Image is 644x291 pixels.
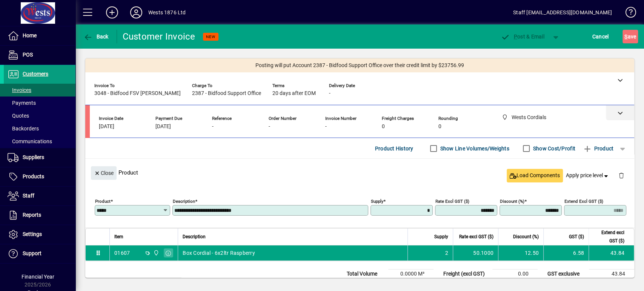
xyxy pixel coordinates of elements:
[492,270,538,279] td: 0.00
[8,126,39,132] span: Backorders
[81,30,111,43] button: Back
[4,244,75,263] a: Support
[23,71,48,77] span: Customers
[4,167,75,186] a: Products
[440,270,492,279] td: Freight (excl GST)
[612,172,630,179] app-page-header-button: Delete
[124,6,148,19] button: Profile
[183,233,206,241] span: Description
[564,199,603,204] mat-label: Extend excl GST ($)
[23,250,41,256] span: Support
[114,249,130,257] div: 01607
[95,199,111,204] mat-label: Product
[382,124,385,130] span: 0
[83,34,109,40] span: Back
[8,113,29,119] span: Quotes
[563,169,613,182] button: Apply price level
[566,172,610,179] span: Apply price level
[4,46,75,64] a: POS
[100,6,124,19] button: Add
[438,124,441,130] span: 0
[343,270,388,279] td: Total Volume
[4,26,75,45] a: Home
[579,142,617,155] button: Product
[434,233,448,241] span: Supply
[269,124,270,130] span: -
[4,135,75,148] a: Communications
[255,61,464,69] span: Posting will put Account 2387 - Bidfood Support Office over their credit limit by $23756.99
[8,87,31,93] span: Invoices
[123,31,195,43] div: Customer Invoice
[23,212,41,218] span: Reports
[593,228,624,245] span: Extend excl GST ($)
[23,52,33,58] span: POS
[94,90,181,96] span: 3048 - Bidfood FSV [PERSON_NAME]
[192,90,261,96] span: 2387 - Bidfood Support Office
[569,233,584,241] span: GST ($)
[23,32,37,38] span: Home
[583,142,613,155] span: Product
[151,249,160,257] span: Wests Cordials
[592,31,609,43] span: Cancel
[23,173,44,179] span: Products
[624,34,627,40] span: S
[532,145,575,152] label: Show Cost/Profit
[514,34,517,40] span: P
[622,30,638,43] button: Save
[4,206,75,225] a: Reports
[94,167,114,179] span: Close
[371,199,383,204] mat-label: Supply
[4,122,75,135] a: Backorders
[498,245,543,260] td: 12.50
[445,249,448,257] span: 2
[4,148,75,167] a: Suppliers
[155,124,171,130] span: [DATE]
[612,166,630,184] button: Delete
[372,142,417,155] button: Product History
[500,199,524,204] mat-label: Discount (%)
[459,233,493,241] span: Rate excl GST ($)
[99,124,114,130] span: [DATE]
[22,274,54,280] span: Financial Year
[4,84,75,96] a: Invoices
[325,124,327,130] span: -
[8,100,36,106] span: Payments
[589,270,634,279] td: 43.84
[544,270,589,279] td: GST exclusive
[114,233,123,241] span: Item
[23,193,34,199] span: Staff
[388,270,433,279] td: 0.0000 M³
[212,124,214,130] span: -
[272,90,316,96] span: 20 days after EOM
[91,166,117,180] button: Close
[619,2,635,26] a: Knowledge Base
[329,90,330,96] span: -
[590,30,611,43] button: Cancel
[510,172,560,179] span: Load Components
[513,6,612,18] div: Staff [EMAIL_ADDRESS][DOMAIN_NAME]
[75,30,117,43] app-page-header-button: Back
[85,159,634,186] div: Product
[543,245,589,260] td: 6.58
[148,6,186,18] div: Wests 1876 Ltd
[183,249,255,257] span: Box Cordial - 6x2ltr Raspberry
[173,199,195,204] mat-label: Description
[8,138,52,144] span: Communications
[23,154,44,160] span: Suppliers
[458,249,493,257] div: 50.1000
[589,245,634,260] td: 43.84
[4,109,75,122] a: Quotes
[206,34,215,39] span: NEW
[4,187,75,205] a: Staff
[513,233,539,241] span: Discount (%)
[435,199,469,204] mat-label: Rate excl GST ($)
[439,145,509,152] label: Show Line Volumes/Weights
[501,34,544,40] span: ost & Email
[375,142,413,155] span: Product History
[4,96,75,109] a: Payments
[497,30,548,43] button: Post & Email
[4,225,75,244] a: Settings
[507,169,563,182] button: Load Components
[89,169,118,176] app-page-header-button: Close
[23,231,42,237] span: Settings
